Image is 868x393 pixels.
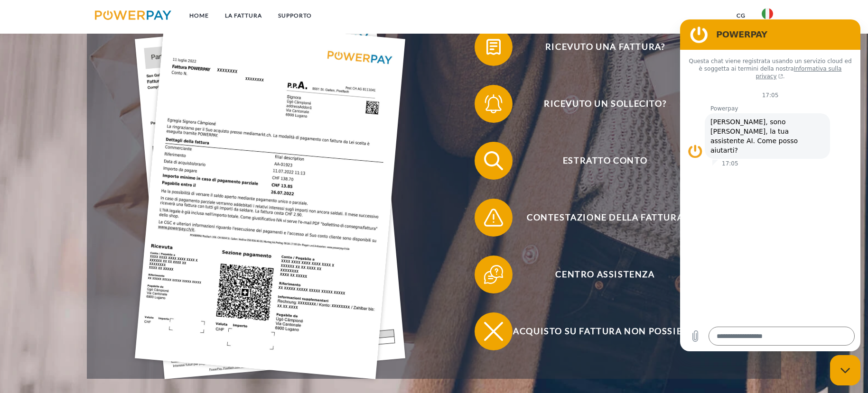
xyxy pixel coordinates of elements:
[489,28,721,66] span: Ricevuto una fattura?
[475,256,721,293] button: Centro assistenza
[489,199,721,237] span: Contestazione della fattura
[482,149,505,173] img: qb_search.svg
[475,142,721,180] button: Estratto conto
[95,10,171,20] img: logo-powerpay.svg
[135,18,405,379] img: single_invoice_powerpay_it.jpg
[181,7,217,24] a: Home
[475,199,721,237] button: Contestazione della fattura
[489,142,721,180] span: Estratto conto
[489,312,721,350] span: Acquisto su fattura non possibile
[680,19,860,351] iframe: Finestra di messaggistica
[475,312,721,350] button: Acquisto su fattura non possibile
[482,92,505,116] img: qb_bell.svg
[482,35,505,59] img: qb_bill.svg
[482,263,505,286] img: qb_help.svg
[489,256,721,293] span: Centro assistenza
[217,7,270,24] a: LA FATTURA
[270,7,320,24] a: Supporto
[830,355,860,385] iframe: Pulsante per aprire la finestra di messaggistica, conversazione in corso
[482,206,505,229] img: qb_warning.svg
[475,28,721,66] button: Ricevuto una fattura?
[489,85,721,123] span: Ricevuto un sollecito?
[728,7,754,24] a: CG
[482,320,505,343] img: qb_close.svg
[475,85,721,123] button: Ricevuto un sollecito?
[762,8,773,19] img: it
